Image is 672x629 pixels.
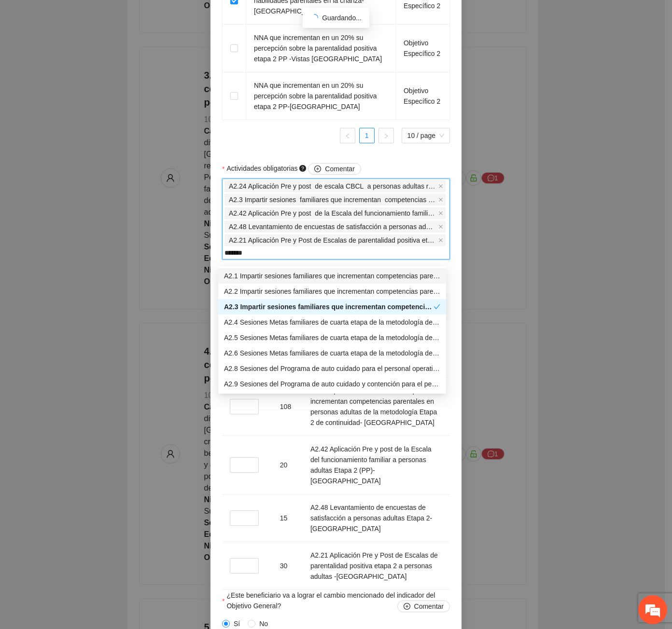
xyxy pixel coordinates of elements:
[310,14,319,22] span: loading
[272,542,303,590] td: 30
[308,163,361,175] button: Actividades obligatorias question-circle
[229,194,436,205] span: A2.3 Impartir sesiones familiares que incrementan competencias parentales en personas adultas de ...
[396,25,450,72] td: Objetivo Específico 2
[303,542,450,590] td: A2.21 Aplicación Pre y Post de Escalas de parentalidad positiva etapa 2 a personas adultas -[GEOG...
[314,165,321,173] span: plus-circle
[218,345,446,361] div: A2.6 Sesiones Metas familiares de cuarta etapa de la metodología del funcionamiento familiar-Punt...
[438,238,443,243] span: close
[224,221,446,232] span: A2.48 Levantamiento de encuestas de satisfacción a personas adultas Etapa 2- Punta oriente
[224,348,440,358] div: A2.6 Sesiones Metas familiares de cuarta etapa de la metodología del funcionamiento familiar-[GEO...
[303,436,450,494] td: A2.42 Aplicación Pre y post de la Escala del funcionamiento familiar a personas adultas Etapa 2 (...
[229,221,436,232] span: A2.48 Levantamiento de encuestas de satisfacción a personas adultas Etapa 2- [GEOGRAPHIC_DATA]
[434,303,440,310] span: check
[218,284,446,299] div: A2.2 Impartir sesiones familiares que incrementan competencias parentales en personas adultas de ...
[397,601,450,612] button: ¿Este beneficiario va a lograr el cambio mencionado del indicador del Objetivo General?
[246,25,396,72] td: NNA que incrementan en un 20% su percepción sobre la parentalidad positiva etapa 2 PP -Vistas [GE...
[255,618,272,629] span: No
[396,72,450,120] td: Objetivo Específico 2
[303,494,450,542] td: A2.48 Levantamiento de encuestas de satisfacción a personas adultas Etapa 2- [GEOGRAPHIC_DATA]
[340,128,355,143] button: left
[404,603,410,611] span: plus-circle
[229,181,436,191] span: A2.24 Aplicación Pre y post de escala CBCL a personas adultas referente conductas negativas en NN...
[325,164,354,174] span: Comentar
[359,128,375,143] li: 1
[272,436,303,494] td: 20
[378,128,394,143] li: Next Page
[438,211,443,216] span: close
[438,184,443,189] span: close
[224,234,446,246] span: A2.21 Aplicación Pre y Post de Escalas de parentalidad positiva etapa 2 a personas adultas -Punta...
[218,376,446,392] div: A2.9 Sesiones del Programa de auto cuidado y contención para el personal operativo-Punta oriente
[272,378,303,436] td: 108
[218,330,446,345] div: A2.5 Sesiones Metas familiares de cuarta etapa de la metodología del funcionamiento familiar-Ribe...
[407,128,444,143] span: 10 / page
[340,128,355,143] li: Previous Page
[224,194,446,205] span: A2.3 Impartir sesiones familiares que incrementan competencias parentales en personas adultas de ...
[230,618,244,629] span: Sí
[414,601,444,612] span: Comentar
[50,49,162,62] div: Chatee con nosotros ahora
[229,208,436,219] span: A2.42 Aplicación Pre y post de la Escala del funcionamiento familiar a personas adultas Etapa 2 (...
[378,128,394,143] button: right
[158,5,182,28] div: Minimizar ventana de chat en vivo
[218,268,446,284] div: A2.1 Impartir sesiones familiares que incrementan competencias parentales en personas adultas de ...
[224,180,446,192] span: A2.24 Aplicación Pre y post de escala CBCL a personas adultas referente conductas negativas en NN...
[303,378,450,436] td: A2.3 Impartir sesiones familiares que incrementan competencias parentales en personas adultas de ...
[383,133,389,139] span: right
[345,133,350,139] span: left
[224,271,440,281] div: A2.1 Impartir sesiones familiares que incrementan competencias parentales en personas adultas de ...
[438,197,443,202] span: close
[224,379,440,389] div: A2.9 Sesiones del Programa de auto cuidado y contención para el personal operativo-[GEOGRAPHIC_DATA]
[272,494,303,542] td: 15
[224,207,446,219] span: A2.42 Aplicación Pre y post de la Escala del funcionamiento familiar a personas adultas Etapa 2 (...
[322,14,362,22] span: Guardando...
[218,361,446,376] div: A2.8 Sesiones del Programa de auto cuidado para el personal operativo-Riberas de sacramento
[224,332,440,343] div: A2.5 Sesiones Metas familiares de cuarta etapa de la metodología del funcionamiento familiar-Ribe...
[224,363,440,374] div: A2.8 Sesiones del Programa de auto cuidado para el personal operativo-Riberas de sacramento
[218,299,446,314] div: A2.3 Impartir sesiones familiares que incrementan competencias parentales en personas adultas de ...
[299,165,306,172] span: question-circle
[224,317,440,328] div: A2.4 Sesiones Metas familiares de cuarta etapa de la metodología del funcionamiento familiar-Vist...
[229,235,436,246] span: A2.21 Aplicación Pre y Post de Escalas de parentalidad positiva etapa 2 a personas adultas -[GEOG...
[246,72,396,120] td: NNA que incrementan en un 20% su percepción sobre la parentalidad positiva etapa 2 PP-[GEOGRAPHIC...
[226,163,361,175] span: Actividades obligatorias
[5,263,184,297] textarea: Escriba su mensaje y pulse “Intro”
[402,128,450,143] div: Page Size
[224,286,440,297] div: A2.2 Impartir sesiones familiares que incrementan competencias parentales en personas adultas de ...
[226,590,450,612] span: ¿Este beneficiario va a lograr el cambio mencionado del indicador del Objetivo General?
[56,129,133,226] span: Estamos en línea.
[360,128,374,143] a: 1
[224,301,434,312] div: A2.3 Impartir sesiones familiares que incrementan competencias parentales en personas adultas de ...
[438,224,443,229] span: close
[218,314,446,330] div: A2.4 Sesiones Metas familiares de cuarta etapa de la metodología del funcionamiento familiar-Vist...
